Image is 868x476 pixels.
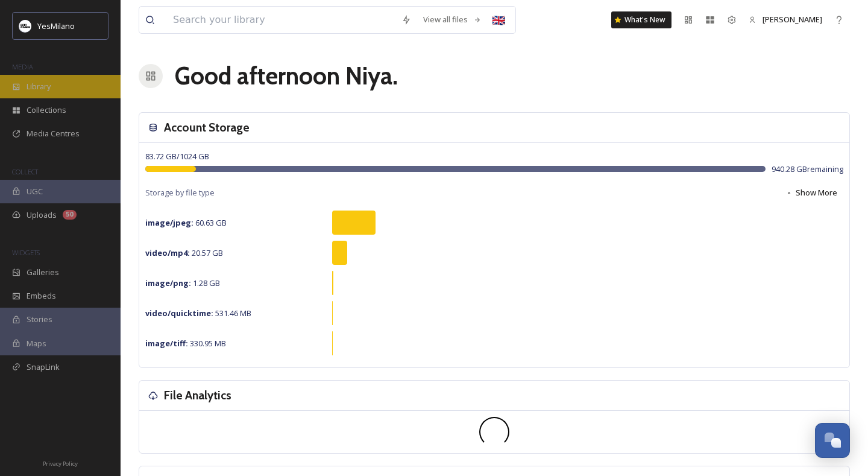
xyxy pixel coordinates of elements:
span: Media Centres [27,128,80,139]
span: SnapLink [27,361,60,373]
strong: image/tiff : [145,338,188,349]
div: 50 [63,210,77,220]
span: 940.28 GB remaining [772,163,843,175]
a: What's New [611,11,671,28]
span: Galleries [27,267,59,278]
strong: video/quicktime : [145,308,213,319]
span: UGC [27,186,43,197]
span: Library [27,81,51,92]
strong: image/png : [145,278,191,288]
span: Embeds [27,290,56,302]
span: WIDGETS [12,248,40,257]
strong: video/mp4 : [145,247,190,258]
span: 1.28 GB [145,278,220,288]
a: [PERSON_NAME] [743,8,828,31]
span: MEDIA [12,62,33,71]
span: Stories [27,314,52,325]
span: Privacy Policy [43,460,78,468]
span: 531.46 MB [145,308,251,319]
span: COLLECT [12,167,38,176]
h1: Good afternoon Niya . [175,58,398,94]
a: Privacy Policy [43,455,78,470]
strong: image/jpeg : [145,217,193,228]
span: Maps [27,338,46,349]
a: View all files [417,8,488,31]
span: YesMilano [37,21,75,31]
button: Show More [779,181,843,205]
h3: Account Storage [164,119,250,136]
span: Collections [27,104,66,116]
span: 60.63 GB [145,217,227,228]
span: Uploads [27,209,57,221]
span: 20.57 GB [145,247,223,258]
img: Logo%20YesMilano%40150x.png [19,20,31,32]
span: Storage by file type [145,187,215,198]
input: Search your library [167,7,395,33]
span: [PERSON_NAME] [763,14,822,25]
h3: File Analytics [164,387,231,404]
span: 83.72 GB / 1024 GB [145,151,209,162]
button: Open Chat [815,423,850,458]
div: 🇬🇧 [488,9,509,31]
span: 330.95 MB [145,338,226,349]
